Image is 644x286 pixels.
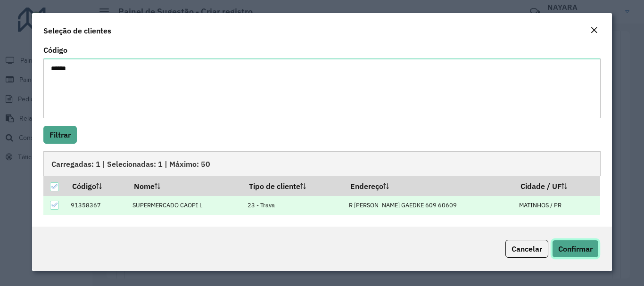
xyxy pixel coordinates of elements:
button: Filtrar [43,126,77,144]
th: Cidade / UF [514,176,600,196]
th: Código [66,176,128,196]
div: Carregadas: 1 | Selecionadas: 1 | Máximo: 50 [43,151,600,176]
span: Cancelar [512,244,542,253]
button: Confirmar [552,240,599,258]
label: Código [43,44,67,56]
th: Endereço [344,176,514,196]
td: SUPERMERCADO CAOPI L [127,196,242,215]
button: Close [587,25,601,37]
td: 23 - Trava [243,196,344,215]
th: Nome [127,176,242,196]
em: Fechar [590,26,598,34]
button: Cancelar [505,240,548,258]
td: 91358367 [66,196,128,215]
span: Confirmar [558,244,593,253]
h4: Seleção de clientes [43,25,111,36]
td: MATINHOS / PR [514,196,600,215]
th: Tipo de cliente [243,176,344,196]
td: R [PERSON_NAME] GAEDKE 609 60609 [344,196,514,215]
